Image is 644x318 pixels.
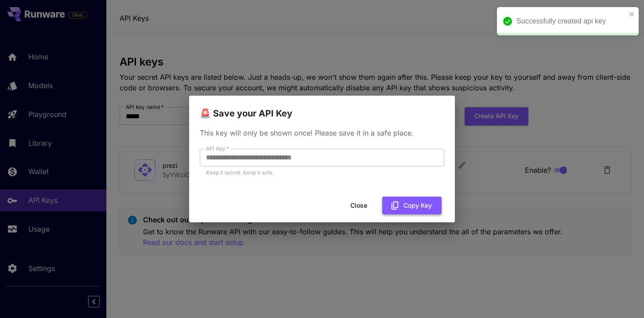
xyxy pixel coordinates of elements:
h2: 🚨 Save your API Key [189,96,455,120]
button: Close [339,197,379,215]
label: API Key [206,145,229,152]
p: Keep it secret. Keep it safe. [206,168,438,177]
button: close [629,11,635,18]
p: This key will only be shown once! Please save it in a safe place. [200,128,444,138]
div: Successfully created api key [516,16,626,27]
button: Copy Key [382,197,442,215]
